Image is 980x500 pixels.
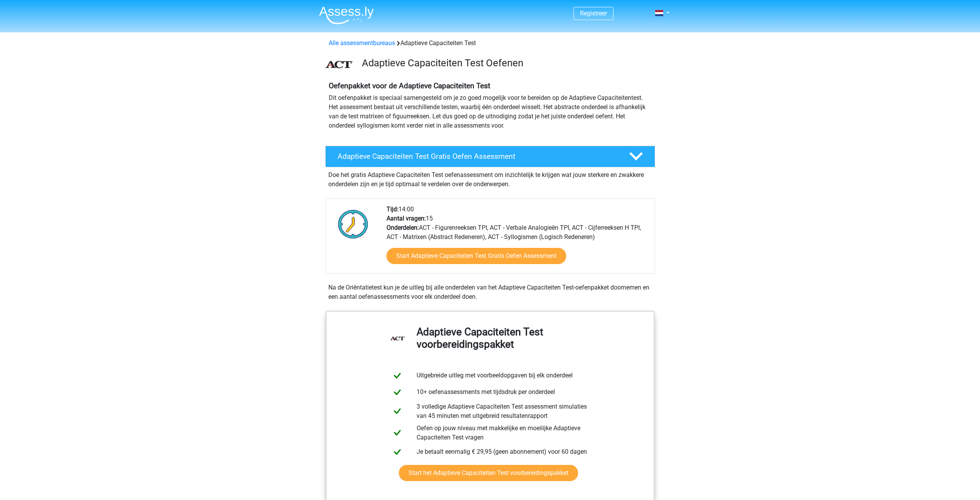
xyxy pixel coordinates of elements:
[399,465,578,481] a: Start het Adaptieve Capaciteiten Test voorbereidingspakket
[387,248,566,264] a: Start Adaptieve Capaciteiten Test Gratis Oefen Assessment
[325,167,655,189] div: Doe het gratis Adaptieve Capaciteiten Test oefenassessment om inzichtelijk te krijgen wat jouw st...
[329,39,395,47] a: Alle assessmentbureaus
[387,224,419,231] b: Onderdelen:
[381,205,654,273] div: 14:00 15 ACT - Figurenreeksen TPI, ACT - Verbale Analogieën TPI, ACT - Cijferreeksen H TPI, ACT -...
[326,61,353,68] img: ACT
[338,152,617,161] h4: Adaptieve Capaciteiten Test Gratis Oefen Assessment
[387,215,426,222] b: Aantal vragen:
[319,6,374,24] img: Assessly
[580,10,607,17] a: Registreer
[329,81,490,90] b: Oefenpakket voor de Adaptieve Capaciteiten Test
[322,146,658,167] a: Adaptieve Capaciteiten Test Gratis Oefen Assessment
[326,39,655,48] div: Adaptieve Capaciteiten Test
[329,93,652,130] p: Dit oefenpakket is speciaal samengesteld om je zo goed mogelijk voor te bereiden op de Adaptieve ...
[362,57,649,69] h3: Adaptieve Capaciteiten Test Oefenen
[325,283,655,301] div: Na de Oriëntatietest kun je de uitleg bij alle onderdelen van het Adaptieve Capaciteiten Test-oef...
[334,205,373,243] img: Klok
[387,205,398,213] b: Tijd:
